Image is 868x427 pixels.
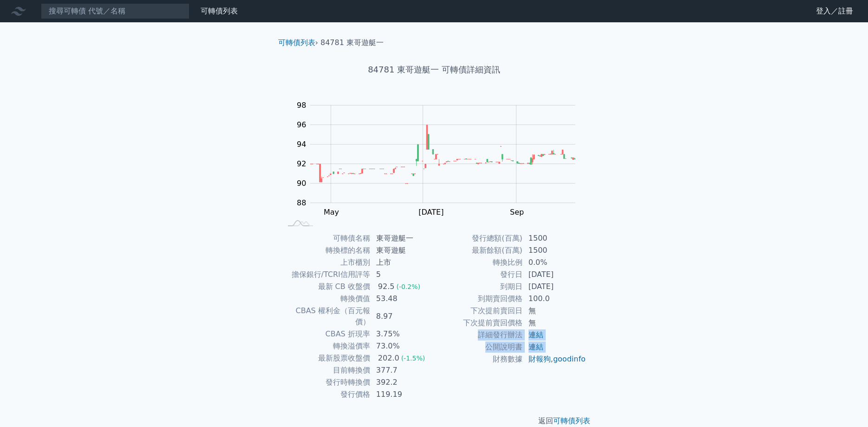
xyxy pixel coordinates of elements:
[371,293,434,305] td: 53.48
[418,208,444,217] tspan: [DATE]
[529,330,543,339] a: 連結
[371,340,434,352] td: 73.0%
[523,256,587,269] td: 0.0%
[523,281,587,293] td: [DATE]
[278,38,315,47] a: 可轉債列表
[523,305,587,317] td: 無
[523,317,587,329] td: 無
[371,244,434,256] td: 東哥遊艇
[434,293,523,305] td: 到期賣回價格
[371,232,434,244] td: 東哥遊艇一
[201,7,238,15] a: 可轉債列表
[371,269,434,281] td: 5
[396,283,420,290] span: (-0.2%)
[282,376,371,388] td: 發行時轉換價
[529,355,551,363] a: 財報狗
[371,328,434,340] td: 3.75%
[434,269,523,281] td: 發行日
[401,355,425,362] span: (-1.5%)
[271,63,598,76] h1: 84781 東哥遊艇一 可轉債詳細資訊
[822,382,868,427] iframe: Chat Widget
[278,37,318,48] li: ›
[371,388,434,401] td: 119.19
[297,179,306,188] tspan: 90
[371,364,434,376] td: 377.7
[371,305,434,328] td: 8.97
[297,140,306,149] tspan: 94
[282,232,371,244] td: 可轉債名稱
[282,244,371,256] td: 轉換標的名稱
[297,101,306,110] tspan: 98
[376,353,401,364] div: 202.0
[553,355,586,363] a: goodinfo
[282,340,371,352] td: 轉換溢價率
[376,281,397,292] div: 92.5
[434,232,523,244] td: 發行總額(百萬)
[282,293,371,305] td: 轉換價值
[41,3,189,19] input: 搜尋可轉債 代號／名稱
[523,232,587,244] td: 1500
[282,364,371,376] td: 目前轉換價
[282,352,371,364] td: 最新股票收盤價
[297,198,306,207] tspan: 88
[822,382,868,427] div: 聊天小工具
[523,269,587,281] td: [DATE]
[434,341,523,353] td: 公開說明書
[320,37,384,48] li: 84781 東哥遊艇一
[282,388,371,401] td: 發行價格
[523,293,587,305] td: 100.0
[510,208,524,217] tspan: Sep
[324,208,339,217] tspan: May
[434,329,523,341] td: 詳細發行辦法
[282,256,371,269] td: 上市櫃別
[282,269,371,281] td: 擔保銀行/TCRI信用評等
[297,159,306,168] tspan: 92
[529,342,543,351] a: 連結
[523,244,587,256] td: 1500
[371,256,434,269] td: 上市
[282,328,371,340] td: CBAS 折現率
[282,281,371,293] td: 最新 CB 收盤價
[434,281,523,293] td: 到期日
[434,256,523,269] td: 轉換比例
[271,415,598,427] p: 返回
[553,416,590,425] a: 可轉債列表
[809,4,861,19] a: 登入／註冊
[434,244,523,256] td: 最新餘額(百萬)
[371,376,434,388] td: 392.2
[434,317,523,329] td: 下次提前賣回價格
[523,353,587,365] td: ,
[282,305,371,328] td: CBAS 權利金（百元報價）
[434,353,523,365] td: 財務數據
[434,305,523,317] td: 下次提前賣回日
[297,120,306,129] tspan: 96
[292,101,589,217] g: Chart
